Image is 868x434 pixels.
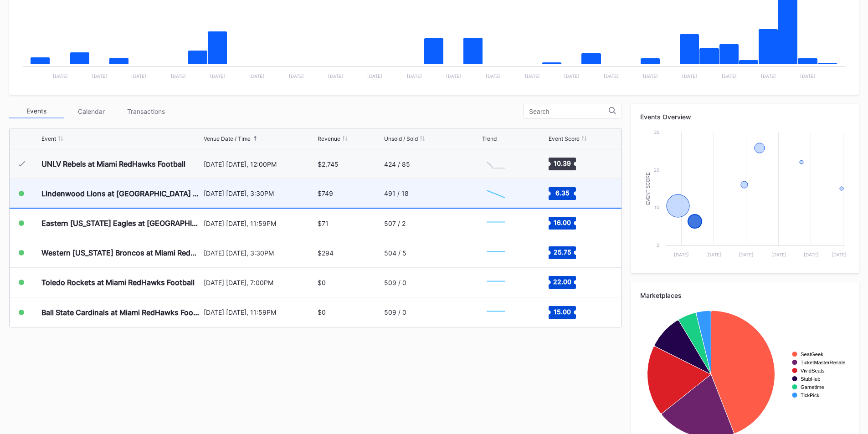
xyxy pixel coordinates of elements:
[210,73,225,79] text: [DATE]
[482,135,497,142] div: Trend
[131,73,146,79] text: [DATE]
[318,220,329,227] div: $71
[640,128,850,264] svg: Chart title
[801,393,820,398] text: TickPick
[555,189,569,196] text: 6.35
[41,219,201,228] div: Eastern [US_STATE] Eagles at [GEOGRAPHIC_DATA] RedHawks Football
[318,249,334,257] div: $294
[384,308,406,316] div: 509 / 0
[640,291,850,299] div: Marketplaces
[482,182,509,205] svg: Chart title
[771,252,786,257] text: [DATE]
[604,73,619,79] text: [DATE]
[761,73,776,79] text: [DATE]
[204,308,316,316] div: [DATE] [DATE], 11:59PM
[407,73,422,79] text: [DATE]
[529,108,609,115] input: Search
[204,160,316,168] div: [DATE] [DATE], 12:00PM
[92,73,107,79] text: [DATE]
[204,135,251,142] div: Venue Date / Time
[554,307,571,315] text: 15.00
[318,279,326,286] div: $0
[640,113,850,121] div: Events Overview
[482,153,509,175] svg: Chart title
[801,384,824,390] text: Gametime
[482,271,509,294] svg: Chart title
[482,241,509,264] svg: Chart title
[722,73,737,79] text: [DATE]
[41,135,56,142] div: Event
[553,278,571,286] text: 22.00
[564,73,579,79] text: [DATE]
[800,73,815,79] text: [DATE]
[832,252,847,257] text: [DATE]
[41,248,201,257] div: Western [US_STATE] Broncos at Miami RedHawks Football
[384,189,409,197] div: 491 / 18
[801,368,825,373] text: VividSeats
[654,204,659,210] text: 10
[204,189,316,197] div: [DATE] [DATE], 3:30PM
[525,73,540,79] text: [DATE]
[41,189,201,198] div: Lindenwood Lions at [GEOGRAPHIC_DATA] RedHawks Football
[289,73,304,79] text: [DATE]
[482,212,509,235] svg: Chart title
[384,160,410,168] div: 424 / 85
[482,301,509,324] svg: Chart title
[53,73,68,79] text: [DATE]
[118,104,173,118] div: Transactions
[64,104,118,118] div: Calendar
[801,376,821,382] text: StubHub
[204,279,316,286] div: [DATE] [DATE], 7:00PM
[384,135,418,142] div: Unsold / Sold
[318,189,333,197] div: $749
[674,252,689,257] text: [DATE]
[41,308,201,317] div: Ball State Cardinals at Miami RedHawks Football
[171,73,186,79] text: [DATE]
[654,129,659,135] text: 30
[318,135,340,142] div: Revenue
[446,73,461,79] text: [DATE]
[486,73,501,79] text: [DATE]
[249,73,264,79] text: [DATE]
[384,249,406,257] div: 504 / 5
[554,219,571,226] text: 16.00
[328,73,343,79] text: [DATE]
[553,248,571,256] text: 25.75
[657,242,659,248] text: 0
[204,220,316,227] div: [DATE] [DATE], 11:59PM
[549,135,580,142] div: Event Score
[204,249,316,257] div: [DATE] [DATE], 3:30PM
[646,172,651,205] text: Event Score
[643,73,658,79] text: [DATE]
[654,167,659,173] text: 20
[9,104,64,118] div: Events
[739,252,754,257] text: [DATE]
[384,279,406,286] div: 509 / 0
[801,360,845,365] text: TicketMasterResale
[318,160,339,168] div: $2,745
[706,252,721,257] text: [DATE]
[804,252,819,257] text: [DATE]
[384,220,406,227] div: 507 / 2
[41,159,185,168] div: UNLV Rebels at Miami RedHawks Football
[682,73,697,79] text: [DATE]
[801,352,823,357] text: SeatGeek
[367,73,382,79] text: [DATE]
[318,308,326,316] div: $0
[41,278,195,287] div: Toledo Rockets at Miami RedHawks Football
[554,159,571,167] text: 10.39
